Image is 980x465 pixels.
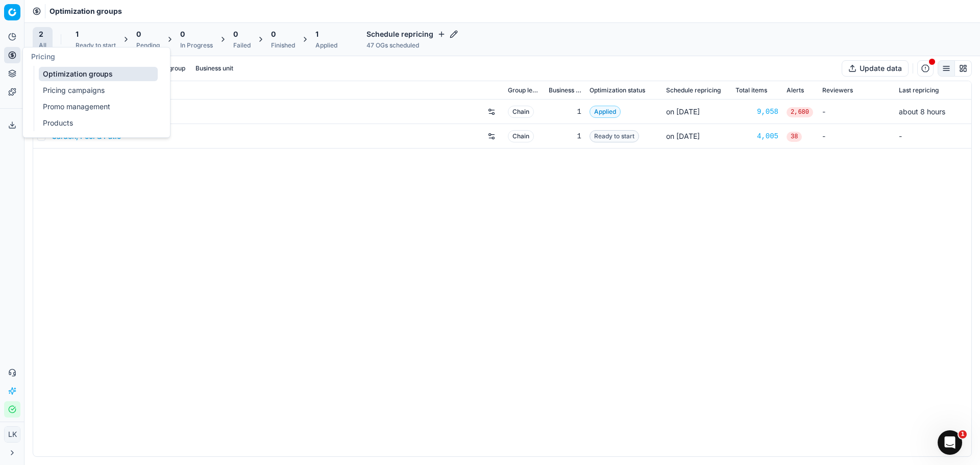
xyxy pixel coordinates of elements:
[736,131,778,141] a: 4,005
[842,60,909,77] button: Update data
[50,6,122,16] span: Optimization groups
[895,124,971,149] td: -
[76,41,116,50] div: Ready to start
[271,29,276,39] span: 0
[666,86,721,94] span: Schedule repricing
[31,52,55,61] span: Pricing
[590,86,645,94] span: Optimization status
[666,107,700,116] span: on [DATE]
[508,86,541,94] span: Group level
[366,41,458,50] div: 47 OGs scheduled
[315,29,318,39] span: 1
[39,100,158,114] a: Promo management
[590,106,621,118] span: Applied
[959,430,967,438] span: 1
[4,426,20,443] button: LK
[5,427,20,442] span: LK
[76,29,79,39] span: 1
[39,29,43,39] span: 2
[180,29,185,39] span: 0
[549,131,581,141] div: 1
[271,41,295,50] div: Finished
[822,86,853,94] span: Reviewers
[666,132,700,140] span: on [DATE]
[180,41,213,50] div: In Progress
[39,67,158,81] a: Optimization groups
[818,100,895,124] td: -
[736,86,767,94] span: Total items
[818,124,895,149] td: -
[736,107,778,117] a: 9,058
[315,41,337,50] div: Applied
[39,41,46,50] div: All
[899,86,939,94] span: Last repricing
[191,62,237,75] button: Business unit
[549,107,581,117] div: 1
[233,29,238,39] span: 0
[366,29,458,39] h4: Schedule repricing
[39,83,158,97] a: Pricing campaigns
[938,430,962,455] iframe: Intercom live chat
[590,130,639,142] span: Ready to start
[787,132,802,142] span: 38
[508,130,534,142] span: Chain
[50,6,122,16] nav: breadcrumb
[508,106,534,118] span: Chain
[787,86,804,94] span: Alerts
[39,116,158,130] a: Products
[549,86,581,94] span: Business unit
[136,41,160,50] div: Pending
[136,29,141,39] span: 0
[787,107,813,117] span: 2,680
[233,41,251,50] div: Failed
[899,107,945,116] span: about 8 hours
